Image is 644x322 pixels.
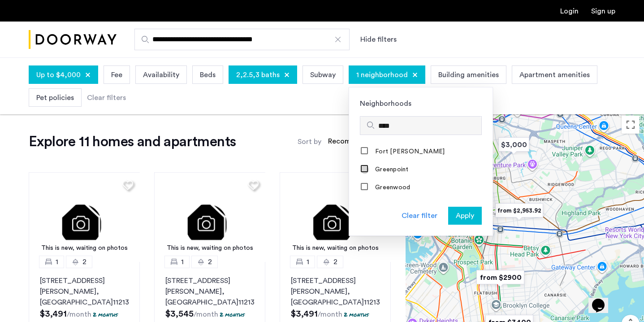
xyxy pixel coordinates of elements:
span: Fee [111,70,122,80]
div: Clear filter [402,210,437,221]
label: Greenwood [373,184,410,191]
a: Cazamio Logo [29,23,117,57]
span: 1 neighborhood [356,70,408,80]
input: Apartment Search [134,29,350,50]
a: Registration [591,8,615,15]
div: Neighborhoods [349,87,493,109]
span: Up to $4,000 [36,70,81,80]
input: Search hoods [378,121,478,131]
span: Pet policies [36,92,74,103]
span: Subway [310,70,336,80]
span: Beds [200,70,216,80]
span: Apartment amenities [519,70,590,80]
label: Fort [PERSON_NAME] [373,148,445,155]
iframe: chat widget [588,286,617,313]
div: Clear filters [87,92,126,103]
button: button [448,207,482,225]
span: Building amenities [438,70,499,80]
label: Greenpoint [373,166,409,173]
span: Availability [143,70,179,80]
span: Apply [456,210,474,221]
a: Login [560,8,579,15]
span: 2,2.5,3 baths [236,70,280,80]
button: Show or hide filters [360,34,397,45]
img: logo [29,23,117,57]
